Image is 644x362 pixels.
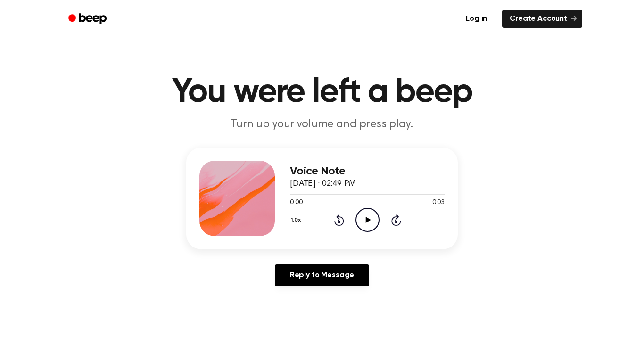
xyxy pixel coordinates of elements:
[290,198,302,208] span: 0:00
[275,264,369,286] a: Reply to Message
[502,10,582,28] a: Create Account
[290,165,445,178] h3: Voice Note
[432,198,445,208] span: 0:03
[141,117,503,132] p: Turn up your volume and press play.
[290,180,356,188] span: [DATE] · 02:49 PM
[456,8,496,30] a: Log in
[290,212,304,228] button: 1.0x
[62,10,115,28] a: Beep
[81,75,563,109] h1: You were left a beep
